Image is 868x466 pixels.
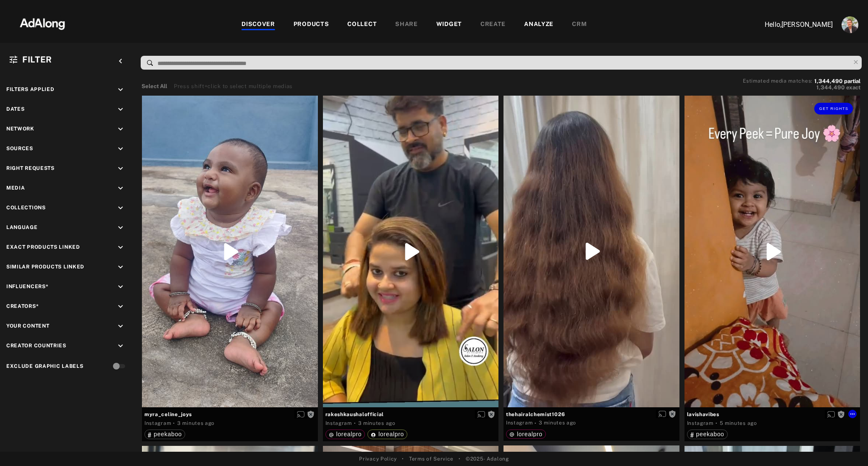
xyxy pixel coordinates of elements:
a: Privacy Policy [359,455,397,463]
div: CRM [572,20,587,30]
i: keyboard_arrow_down [116,125,125,134]
span: lorealpro [336,431,362,437]
span: Exact Products Linked [6,244,80,250]
span: rakeshkaushalofficial [325,411,496,418]
div: lorealpro [371,431,404,437]
p: Hello, [PERSON_NAME] [749,20,833,30]
div: PRODUCTS [294,20,329,30]
i: keyboard_arrow_down [116,223,125,232]
span: Similar Products Linked [6,264,84,270]
span: Rights not requested [488,411,495,417]
button: Get rights [814,103,853,115]
div: lorealpro [329,431,362,437]
span: Sources [6,146,33,151]
i: keyboard_arrow_down [116,302,125,311]
span: Rights not requested [307,411,315,417]
span: Influencers* [6,284,48,289]
span: Media [6,185,25,191]
i: keyboard_arrow_down [116,105,125,114]
button: 1,344,490partial [814,79,860,83]
span: thehairalchemist1026 [506,411,677,418]
span: lorealpro [517,431,543,437]
div: peekaboo [690,431,724,437]
img: 63233d7d88ed69de3c212112c67096b6.png [5,10,79,36]
time: 2025-08-22T12:10:29.000Z [358,420,396,426]
span: • [402,455,404,463]
div: CREATE [480,20,506,30]
i: keyboard_arrow_down [116,322,125,331]
span: Right Requests [6,165,55,171]
div: WIDGET [436,20,462,30]
i: keyboard_arrow_down [116,341,125,351]
span: Estimated media matches: [743,78,813,84]
span: Creators* [6,303,39,309]
div: Instagram [325,419,352,427]
i: keyboard_arrow_down [116,203,125,213]
div: ANALYZE [524,20,553,30]
div: Instagram [144,419,171,427]
button: Enable diffusion on this media [825,410,837,419]
button: Enable diffusion on this media [294,410,307,419]
span: lorealpro [378,431,404,437]
span: peekaboo [154,431,182,437]
span: Language [6,224,38,230]
time: 2025-08-22T12:10:37.000Z [177,420,215,426]
span: Dates [6,106,25,112]
i: keyboard_arrow_down [116,184,125,193]
div: lorealpro [509,431,543,437]
span: Collections [6,205,46,211]
span: Rights not requested [837,411,845,417]
div: DISCOVER [241,20,275,30]
span: · [535,420,537,427]
span: Filters applied [6,86,55,92]
div: Press shift+click to select multiple medias [174,82,293,91]
span: Creator Countries [6,343,66,349]
div: Instagram [687,419,713,427]
span: Network [6,126,34,132]
div: COLLECT [347,20,377,30]
span: • [459,455,461,463]
span: lavishavibes [687,411,858,418]
i: keyboard_arrow_down [116,282,125,292]
button: Select All [142,82,167,91]
i: keyboard_arrow_down [116,164,125,173]
a: Terms of Service [409,455,454,463]
button: Enable diffusion on this media [656,410,669,419]
div: Instagram [506,419,532,427]
i: keyboard_arrow_down [116,144,125,154]
time: 2025-08-22T12:09:58.000Z [539,420,576,426]
button: 1,344,490exact [743,83,860,92]
i: keyboard_arrow_down [116,85,125,94]
time: 2025-08-22T12:08:31.000Z [720,420,757,426]
span: Rights not requested [669,411,676,417]
span: Your Content [6,323,49,329]
span: peekaboo [696,431,724,437]
img: ACg8ocLjEk1irI4XXb49MzUGwa4F_C3PpCyg-3CPbiuLEZrYEA=s96-c [842,16,858,33]
span: · [354,420,356,427]
span: © 2025 - Adalong [466,455,509,463]
div: peekaboo [148,431,182,437]
button: Account settings [839,14,860,35]
span: Filter [22,55,52,65]
span: · [716,420,718,427]
div: Exclude Graphic Labels [6,362,83,370]
button: Enable diffusion on this media [475,410,488,419]
span: 1,344,490 [816,84,844,91]
span: · [173,420,175,427]
span: myra_celine_joys [144,411,315,418]
i: keyboard_arrow_left [116,57,125,66]
div: SHARE [395,20,418,30]
span: Get rights [819,107,849,111]
i: keyboard_arrow_down [116,263,125,272]
i: keyboard_arrow_down [116,243,125,252]
span: 1,344,490 [814,78,842,84]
